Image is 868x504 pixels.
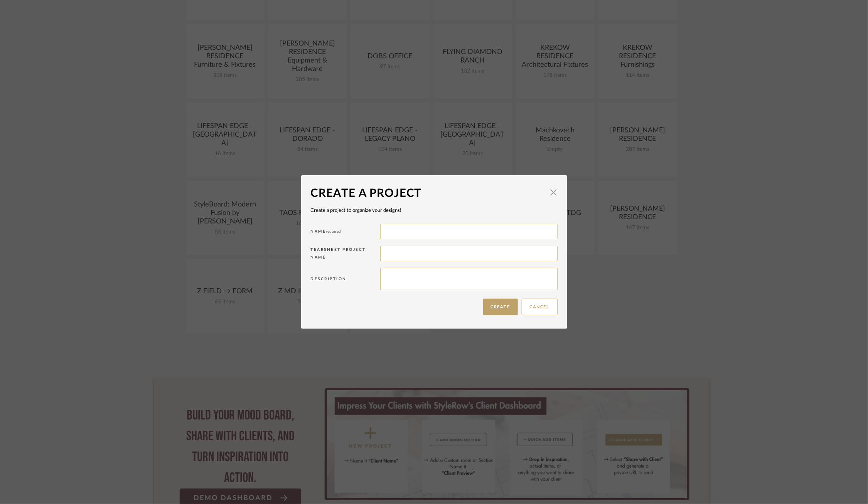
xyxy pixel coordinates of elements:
[311,228,380,238] div: Name
[483,299,518,315] button: Create
[311,185,546,202] div: Create a Project
[326,230,341,233] span: required
[546,185,561,200] button: Close
[311,207,558,215] div: Create a project to organize your designs!
[522,299,558,315] button: Cancel
[311,246,380,264] div: Tearsheet Project Name
[311,275,380,286] div: Description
